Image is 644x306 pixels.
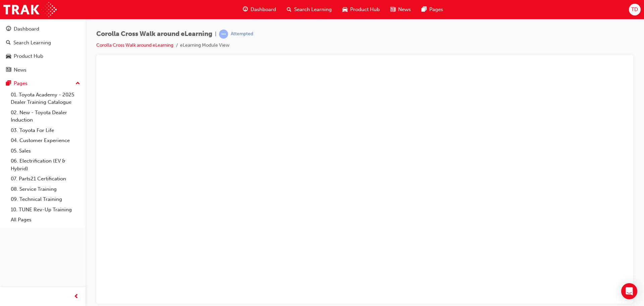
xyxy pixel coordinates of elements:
span: up-icon [75,79,80,88]
a: 02. New - Toyota Dealer Induction [8,107,83,125]
div: News [14,66,26,74]
a: search-iconSearch Learning [281,3,337,16]
span: car-icon [342,5,347,14]
span: car-icon [6,53,11,59]
a: 03. Toyota For Life [8,125,83,136]
span: pages-icon [422,5,427,14]
span: guage-icon [6,26,11,32]
a: guage-iconDashboard [237,3,281,16]
button: DashboardSearch LearningProduct HubNews [3,21,83,77]
a: 04. Customer Experience [8,135,83,146]
span: prev-icon [74,293,79,301]
a: 10. TUNE Rev-Up Training [8,205,83,215]
span: guage-icon [243,5,248,14]
span: Search Learning [294,6,332,13]
div: Dashboard [14,25,39,33]
div: Product Hub [14,52,43,60]
a: Search Learning [3,37,83,49]
a: car-iconProduct Hub [337,3,385,16]
img: Trak [3,2,57,17]
button: Pages [3,77,83,90]
button: TD [629,4,641,15]
a: 06. Electrification (EV & Hybrid) [8,156,83,174]
a: 08. Service Training [8,184,83,194]
span: TD [631,6,638,13]
span: Dashboard [251,6,276,13]
span: Corolla Cross Walk around eLearning [96,30,212,38]
div: Pages [14,80,28,87]
a: Dashboard [3,23,83,35]
span: news-icon [390,5,395,14]
a: News [3,64,83,76]
a: 05. Sales [8,146,83,156]
a: Product Hub [3,50,83,62]
div: Open Intercom Messenger [621,283,637,299]
a: 07. Parts21 Certification [8,174,83,184]
a: 01. Toyota Academy - 2025 Dealer Training Catalogue [8,90,83,107]
div: Attempted [231,31,253,37]
span: Product Hub [350,6,380,13]
a: All Pages [8,215,83,225]
span: | [215,30,216,38]
div: Search Learning [13,39,51,47]
a: Corolla Cross Walk around eLearning [96,42,173,48]
a: news-iconNews [385,3,416,16]
span: learningRecordVerb_ATTEMPT-icon [219,30,228,39]
a: pages-iconPages [416,3,448,16]
span: Pages [429,6,443,13]
a: 09. Technical Training [8,194,83,205]
span: search-icon [287,5,291,14]
span: pages-icon [6,81,11,87]
span: news-icon [6,67,11,73]
span: search-icon [6,40,11,46]
span: News [398,6,411,13]
li: eLearning Module View [180,42,229,49]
